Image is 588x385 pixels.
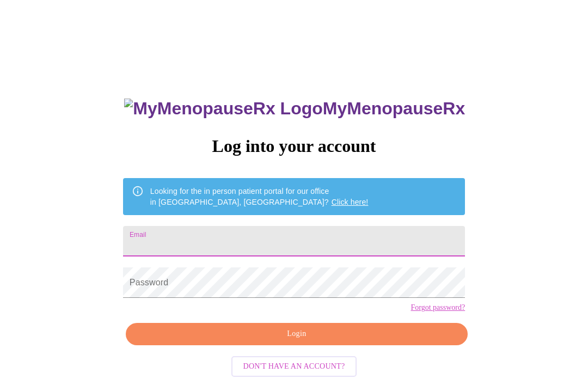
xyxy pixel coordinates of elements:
a: Forgot password? [411,303,465,312]
a: Click here! [332,198,369,206]
button: Don't have an account? [231,356,357,377]
a: Don't have an account? [229,361,360,370]
div: Looking for the in person patient portal for our office in [GEOGRAPHIC_DATA], [GEOGRAPHIC_DATA]? [150,181,369,212]
img: MyMenopauseRx Logo [124,99,322,119]
span: Login [138,327,455,341]
span: Don't have an account? [243,360,345,374]
h3: Log into your account [123,136,465,156]
button: Login [126,323,468,345]
h3: MyMenopauseRx [124,99,465,119]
